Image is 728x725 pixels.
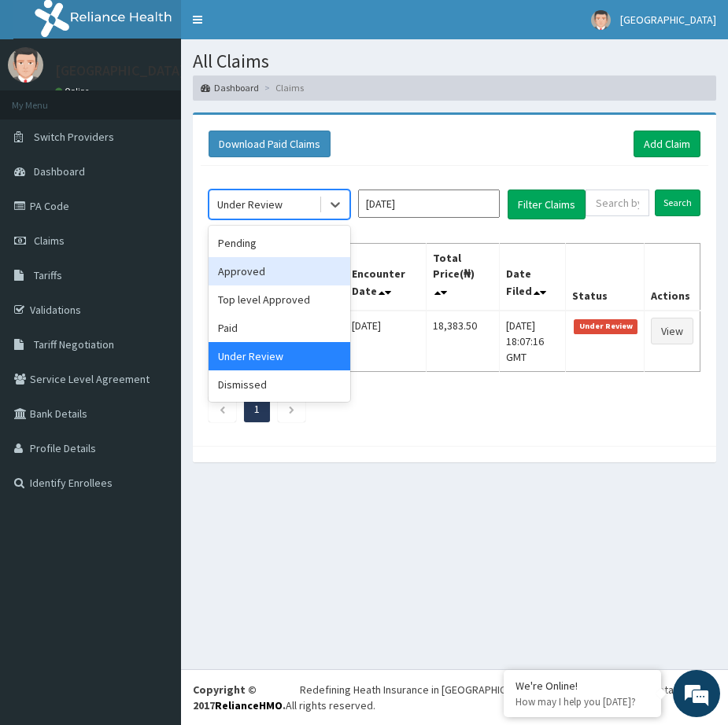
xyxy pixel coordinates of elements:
td: [DATE] [345,311,427,372]
p: [GEOGRAPHIC_DATA] [55,64,185,78]
span: Tariff Negotiation [34,337,114,351]
input: Search [655,190,700,216]
a: Previous page [219,402,226,416]
strong: Copyright © 2017 . [193,683,286,712]
a: Add Claim [634,131,700,157]
span: Dashboard [34,164,85,178]
input: Search by HMO ID [586,190,649,216]
th: Date Filed [499,243,566,311]
a: Online [55,86,93,97]
th: Total Price(₦) [427,243,499,311]
button: Download Paid Claims [209,131,331,157]
span: [GEOGRAPHIC_DATA] [620,13,716,27]
span: Tariffs [34,268,62,282]
td: [DATE] 18:07:16 GMT [499,311,566,372]
a: Dashboard [201,81,259,94]
span: Under Review [574,319,637,333]
input: Select Month and Year [358,190,500,218]
div: Approved [209,257,350,285]
a: View [651,318,693,344]
button: Filter Claims [508,190,586,219]
div: Chat with us now [82,88,264,109]
div: Pending [209,229,350,257]
textarea: Type your message and hit 'Enter' [8,429,300,484]
div: Minimize live chat window [258,8,296,46]
td: 18,383.50 [427,311,499,372]
span: Claims [34,234,65,248]
h1: All Claims [193,51,716,72]
img: d_794563401_company_1708531726252_794563401 [29,79,64,118]
th: Encounter Date [345,243,427,311]
div: Top level Approved [209,285,350,314]
img: User Image [591,10,611,30]
li: Claims [261,81,304,94]
th: Status [566,243,645,311]
span: Switch Providers [34,130,114,144]
a: Next page [288,402,295,416]
a: RelianceHMO [215,698,283,712]
span: We're online! [91,198,217,357]
footer: All rights reserved. [181,669,728,725]
div: We're Online! [516,679,649,693]
div: Paid [209,314,350,342]
div: Under Review [217,197,283,212]
img: User Image [8,47,43,83]
div: Redefining Heath Insurance in [GEOGRAPHIC_DATA] using Telemedicine and Data Science! [300,682,716,697]
div: Under Review [209,342,350,370]
p: How may I help you today? [516,695,649,708]
a: Page 1 is your current page [254,402,260,416]
th: Actions [644,243,700,311]
div: Dismissed [209,370,350,399]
